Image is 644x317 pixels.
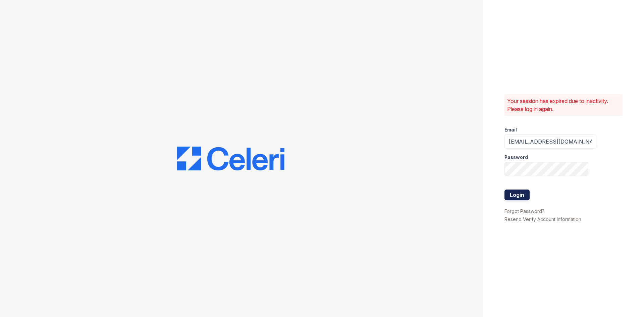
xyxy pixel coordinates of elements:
[504,190,530,200] button: Login
[507,97,620,113] p: Your session has expired due to inactivity. Please log in again.
[177,147,284,171] img: CE_Logo_Blue-a8612792a0a2168367f1c8372b55b34899dd931a85d93a1a3d3e32e68fde9ad4.png
[504,126,517,133] label: Email
[504,208,544,214] a: Forgot Password?
[504,154,528,161] label: Password
[504,216,581,222] a: Resend Verify Account Information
